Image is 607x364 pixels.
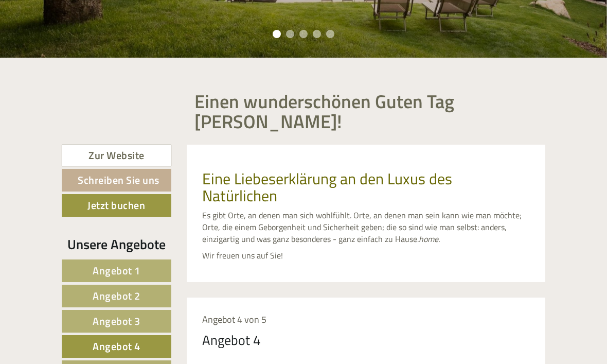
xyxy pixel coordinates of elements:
p: Wir freuen uns auf Sie! [202,250,530,262]
span: Eine Liebeserklärung an den Luxus des Natürlichen [202,167,452,207]
span: Angebot 4 [93,338,140,354]
em: home. [419,233,440,245]
span: Angebot 2 [93,288,140,304]
a: Schreiben Sie uns [62,169,171,192]
div: [GEOGRAPHIC_DATA] [15,30,159,38]
div: Angebot 4 [202,331,261,350]
button: Senden [262,267,328,289]
a: Zur Website [62,145,171,167]
span: Angebot 4 von 5 [202,313,266,326]
p: Es gibt Orte, an denen man sich wohlfühlt. Orte, an denen man sein kann wie man möchte; Orte, die... [202,210,530,245]
h1: Einen wunderschönen Guten Tag [PERSON_NAME]! [194,91,538,132]
span: Angebot 1 [93,263,140,279]
div: Mittwoch [138,8,190,25]
div: Unsere Angebote [62,235,171,254]
small: 12:04 [15,50,159,57]
span: Angebot 3 [93,313,140,329]
a: Jetzt buchen [62,194,171,217]
div: Guten Tag, wie können wir Ihnen helfen? [8,28,164,59]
